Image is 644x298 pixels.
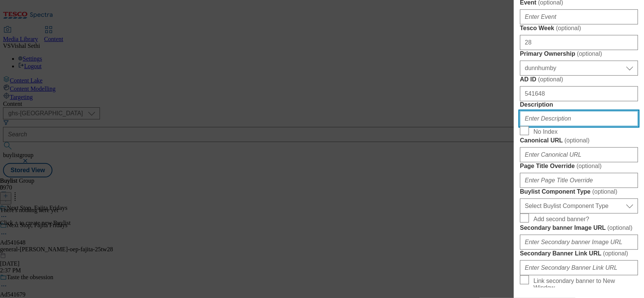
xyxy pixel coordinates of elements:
span: ( optional ) [556,25,581,31]
span: Link secondary banner to New Window [533,278,635,291]
span: ( optional ) [576,163,602,169]
span: ( optional ) [592,188,618,195]
label: Description [520,101,638,108]
label: Secondary banner Image URL [520,224,638,232]
span: No Index [533,128,558,135]
label: Canonical URL [520,137,638,144]
label: Page Title Override [520,162,638,170]
input: Enter Canonical URL [520,147,638,162]
label: Primary Ownership [520,50,638,58]
span: ( optional ) [603,250,628,257]
input: Enter Secondary Banner Link URL [520,260,638,275]
input: Enter Secondary banner Image URL [520,235,638,250]
input: Enter Event [520,9,638,24]
span: ( optional ) [538,76,563,83]
label: Secondary Banner Link URL [520,250,638,257]
span: Add second banner? [533,216,589,223]
span: ( optional ) [564,137,590,144]
span: ( optional ) [607,225,633,231]
label: Buylist Component Type [520,188,638,196]
input: Enter Description [520,111,638,126]
input: Enter Tesco Week [520,35,638,50]
input: Enter Page Title Override [520,173,638,188]
label: AD ID [520,76,638,83]
span: ( optional ) [577,50,602,57]
label: Tesco Week [520,24,638,32]
input: Enter AD ID [520,86,638,101]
